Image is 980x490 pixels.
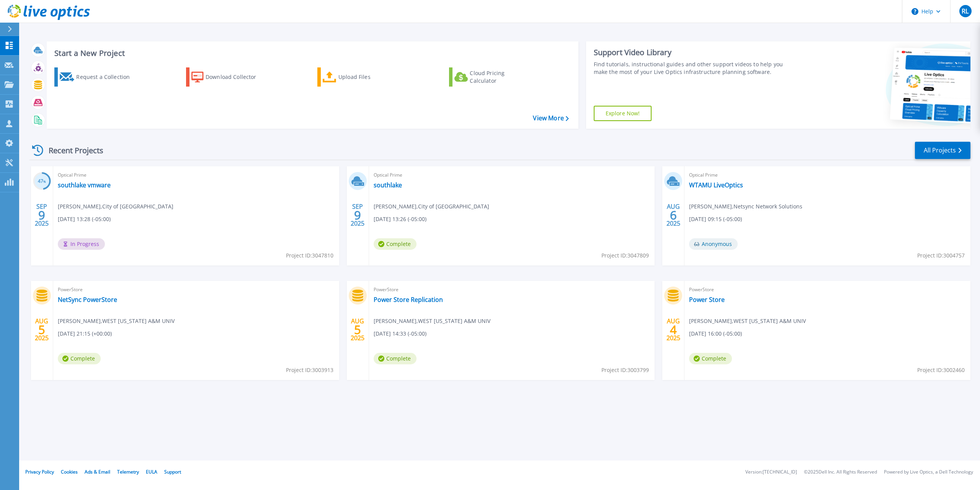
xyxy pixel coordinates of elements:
[58,238,105,250] span: In Progress
[689,296,725,303] a: Power Store
[374,202,489,211] span: [PERSON_NAME] , City of [GEOGRAPHIC_DATA]
[594,61,792,76] div: Find tutorials, instructional guides and other support videos to help you make the most of your L...
[374,285,650,294] span: PowerStore
[206,69,267,85] div: Download Collector
[350,201,365,229] div: SEP 2025
[85,469,110,475] a: Ads & Email
[354,212,361,218] span: 9
[58,202,173,211] span: [PERSON_NAME] , City of [GEOGRAPHIC_DATA]
[594,48,792,57] div: Support Video Library
[117,469,139,475] a: Telemetry
[186,67,271,87] a: Download Collector
[58,296,117,303] a: NetSync PowerStore
[689,171,966,179] span: Optical Prime
[58,215,111,223] span: [DATE] 13:28 (-05:00)
[917,251,965,260] span: Project ID: 3004757
[38,212,45,218] span: 9
[164,469,181,475] a: Support
[43,179,46,184] span: %
[689,181,743,189] a: WTAMU LiveOptics
[449,67,534,87] a: Cloud Pricing Calculator
[374,317,490,325] span: [PERSON_NAME] , WEST [US_STATE] A&M UNIV
[666,316,681,344] div: AUG 2025
[338,69,400,85] div: Upload Files
[54,49,568,57] h3: Start a New Project
[670,326,677,333] span: 4
[146,469,157,475] a: EULA
[666,201,681,229] div: AUG 2025
[58,353,101,364] span: Complete
[689,329,742,338] span: [DATE] 16:00 (-05:00)
[61,469,78,475] a: Cookies
[34,201,49,229] div: SEP 2025
[374,238,416,250] span: Complete
[286,366,333,374] span: Project ID: 3003913
[689,215,742,223] span: [DATE] 09:15 (-05:00)
[745,470,797,475] li: Version: [TECHNICAL_ID]
[33,177,51,186] h3: 47
[962,8,969,14] span: RL
[470,69,531,85] div: Cloud Pricing Calculator
[689,317,806,325] span: [PERSON_NAME] , WEST [US_STATE] A&M UNIV
[354,326,361,333] span: 5
[350,316,365,344] div: AUG 2025
[38,326,45,333] span: 5
[374,215,426,223] span: [DATE] 13:26 (-05:00)
[374,171,650,179] span: Optical Prime
[58,317,175,325] span: [PERSON_NAME] , WEST [US_STATE] A&M UNIV
[601,366,649,374] span: Project ID: 3003799
[286,251,333,260] span: Project ID: 3047810
[374,296,443,303] a: Power Store Replication
[58,285,335,294] span: PowerStore
[689,238,738,250] span: Anonymous
[34,316,49,344] div: AUG 2025
[374,353,416,364] span: Complete
[917,366,965,374] span: Project ID: 3002460
[58,329,112,338] span: [DATE] 21:15 (+00:00)
[374,181,402,189] a: southlake
[594,106,652,121] a: Explore Now!
[689,202,802,211] span: [PERSON_NAME] , Netsync Network Solutions
[25,469,54,475] a: Privacy Policy
[804,470,877,475] li: © 2025 Dell Inc. All Rights Reserved
[374,329,426,338] span: [DATE] 14:33 (-05:00)
[601,251,649,260] span: Project ID: 3047809
[29,141,114,160] div: Recent Projects
[76,69,137,85] div: Request a Collection
[884,470,973,475] li: Powered by Live Optics, a Dell Technology
[54,67,140,87] a: Request a Collection
[533,115,568,122] a: View More
[689,353,732,364] span: Complete
[58,171,335,179] span: Optical Prime
[58,181,111,189] a: southlake vmware
[689,285,966,294] span: PowerStore
[915,142,970,159] a: All Projects
[317,67,403,87] a: Upload Files
[670,212,677,218] span: 6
